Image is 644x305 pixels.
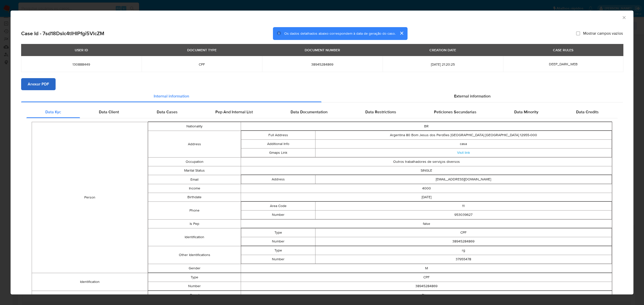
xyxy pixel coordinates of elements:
[514,109,538,115] span: Data Minority
[241,246,315,255] td: Type
[241,264,612,273] td: M
[72,46,91,54] div: USER ID
[148,202,241,220] td: Phone
[154,93,189,99] span: Internal information
[148,193,241,202] td: Birthdate
[284,31,395,36] span: Os dados detalhados abaixo correspondem à data de geração do caso.
[148,166,241,175] td: Marital Status
[302,46,343,54] div: DOCUMENT NUMBER
[241,122,612,131] td: BR
[241,291,612,300] td: Diego
[389,62,497,67] span: [DATE] 21:20:25
[576,109,599,115] span: Data Credits
[148,291,241,300] td: Brand
[583,31,623,36] span: Mostrar campos vazios
[315,237,612,246] td: 38945284869
[26,106,618,118] div: Detailed internal info
[241,273,612,282] td: CPF
[99,109,119,115] span: Data Client
[148,122,241,131] td: Nationality
[148,220,241,228] td: Is Pep
[11,11,633,294] div: closure-recommendation-modal
[241,175,315,184] td: Address
[148,246,241,264] td: Other Identifications
[21,30,104,37] h2: Case Id - 7sd18DsIc4tlHIPfgi5VlcZM
[241,158,612,166] td: Outros trabalhadores de serviços diversos
[241,184,612,193] td: 4000
[45,109,61,115] span: Data Kyc
[549,62,578,67] span: DEEP_DARK_WEB
[241,228,315,237] td: Type
[148,273,241,282] td: Type
[241,202,315,211] td: Area Code
[32,122,148,273] td: Person
[241,282,612,291] td: 38945284869
[315,211,612,219] td: 953039627
[454,93,491,99] span: External information
[622,15,626,20] button: Fechar a janela
[315,140,612,148] td: casa
[426,46,459,54] div: CREATION DATE
[21,78,56,90] button: Anexar PDF
[315,202,612,211] td: 11
[241,193,612,202] td: [DATE]
[241,166,612,175] td: SINGLE
[241,211,315,219] td: Number
[148,62,256,67] span: CPF
[315,228,612,237] td: CPF
[315,255,612,264] td: 37955478
[32,273,148,291] td: Identification
[241,255,315,264] td: Number
[148,158,241,166] td: Occupation
[550,46,576,54] div: CASE RULES
[215,109,253,115] span: Pep And Internal List
[148,175,241,184] td: Email
[268,62,377,67] span: 38945284869
[434,109,476,115] span: Peticiones Secundarias
[148,228,241,246] td: Identification
[157,109,178,115] span: Data Cases
[241,220,612,228] td: false
[148,131,241,158] td: Address
[395,27,408,39] button: cerrar
[576,31,580,35] input: Mostrar campos vazios
[241,140,315,148] td: Additional Info
[315,175,612,184] td: [EMAIL_ADDRESS][DOMAIN_NAME]
[291,109,328,115] span: Data Documentation
[21,90,623,102] div: Detailed info
[148,282,241,291] td: Number
[28,79,49,90] span: Anexar PDF
[315,131,612,140] td: Argentina 80 Bom Jesus dos Perdões [GEOGRAPHIC_DATA] [GEOGRAPHIC_DATA] 12955-000
[184,46,220,54] div: DOCUMENT TYPE
[27,62,136,67] span: 130888449
[457,150,470,155] a: Visit link
[148,264,241,273] td: Gender
[241,131,315,140] td: Full Address
[148,184,241,193] td: Income
[315,246,612,255] td: rg
[241,237,315,246] td: Number
[365,109,396,115] span: Data Restrictions
[241,148,315,157] td: Gmaps Link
